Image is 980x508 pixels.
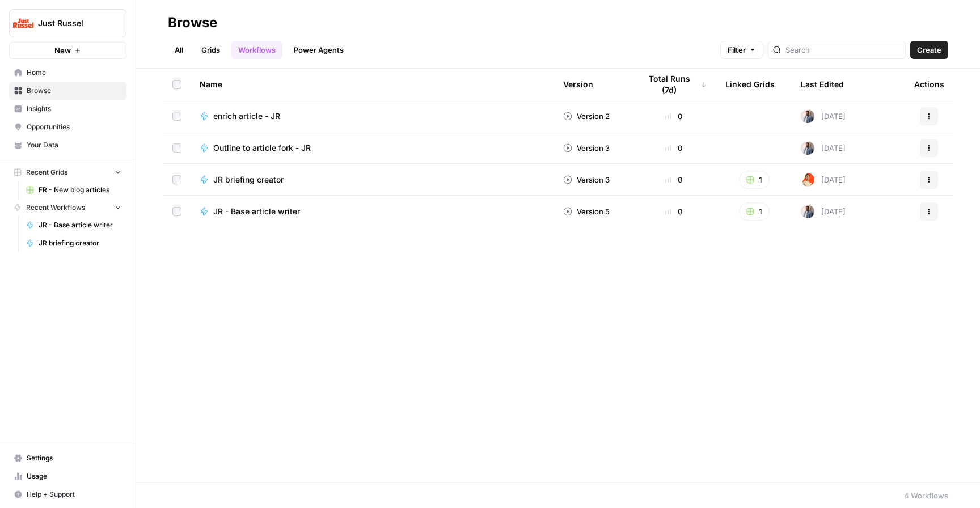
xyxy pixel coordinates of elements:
[9,100,126,118] a: Insights
[640,206,707,217] div: 0
[739,202,770,221] button: 1
[39,238,121,248] span: JR briefing creator
[801,109,814,123] img: 542af2wjek5zirkck3dd1n2hljhm
[9,449,126,467] a: Settings
[200,142,545,154] a: Outline to article fork - JR
[9,82,126,100] a: Browse
[801,173,846,187] div: [DATE]
[801,141,846,155] div: [DATE]
[195,41,227,59] a: Grids
[720,41,763,59] button: Filter
[9,136,126,154] a: Your Data
[39,185,121,195] span: FR - New blog articles
[213,142,311,154] span: Outline to article fork - JR
[9,118,126,136] a: Opportunities
[563,206,610,217] div: Version 5
[213,174,284,185] span: JR briefing creator
[27,86,121,96] span: Browse
[26,202,85,213] span: Recent Workflows
[728,44,746,56] span: Filter
[54,45,71,56] span: New
[21,234,126,252] a: JR briefing creator
[13,13,33,33] img: Just Russel Logo
[27,104,121,114] span: Insights
[9,199,126,216] button: Recent Workflows
[287,41,350,59] a: Power Agents
[739,171,770,189] button: 1
[640,111,707,122] div: 0
[26,167,67,177] span: Recent Grids
[9,42,126,59] button: New
[563,142,610,154] div: Version 3
[914,69,944,100] div: Actions
[9,485,126,503] button: Help + Support
[200,206,545,217] a: JR - Base article writer
[725,69,775,100] div: Linked Grids
[9,467,126,485] a: Usage
[168,14,217,32] div: Browse
[910,41,948,59] button: Create
[785,44,901,56] input: Search
[231,41,282,59] a: Workflows
[213,111,280,122] span: enrich article - JR
[563,174,610,185] div: Version 3
[27,489,121,499] span: Help + Support
[9,63,126,82] a: Home
[9,9,126,37] button: Workspace: Just Russel
[801,69,844,100] div: Last Edited
[9,164,126,181] button: Recent Grids
[21,216,126,234] a: JR - Base article writer
[917,44,941,56] span: Create
[563,111,610,122] div: Version 2
[563,69,593,100] div: Version
[801,141,814,155] img: 542af2wjek5zirkck3dd1n2hljhm
[39,220,121,230] span: JR - Base article writer
[168,41,190,59] a: All
[27,140,121,150] span: Your Data
[27,453,121,463] span: Settings
[640,174,707,185] div: 0
[904,490,948,501] div: 4 Workflows
[213,206,300,217] span: JR - Base article writer
[801,205,814,218] img: 542af2wjek5zirkck3dd1n2hljhm
[27,471,121,481] span: Usage
[200,69,545,100] div: Name
[21,181,126,199] a: FR - New blog articles
[640,69,707,100] div: Total Runs (7d)
[27,67,121,78] span: Home
[38,18,107,29] span: Just Russel
[640,142,707,154] div: 0
[801,109,846,123] div: [DATE]
[27,122,121,132] span: Opportunities
[801,205,846,218] div: [DATE]
[801,173,814,187] img: zujtm92ch0idfyyp6pzjcadsyubn
[200,111,545,122] a: enrich article - JR
[200,174,545,185] a: JR briefing creator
